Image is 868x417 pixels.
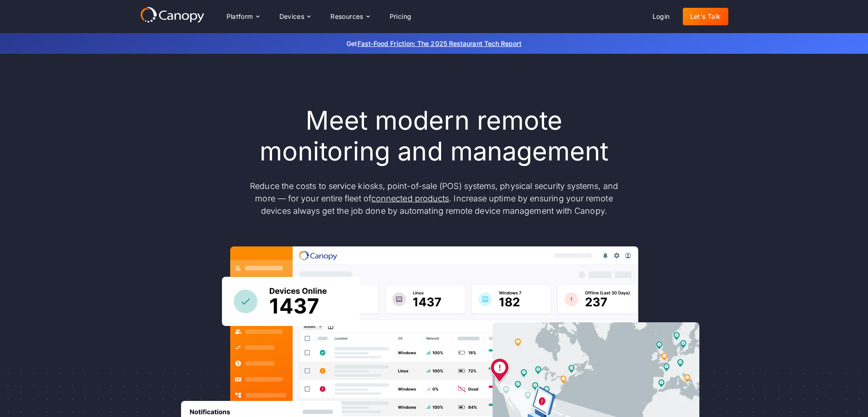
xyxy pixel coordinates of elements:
[330,13,363,20] div: Resources
[227,13,253,20] div: Platform
[241,105,627,167] h1: Meet modern remote monitoring and management
[382,8,419,25] a: Pricing
[222,277,360,326] img: Canopy sees how many devices are online
[683,8,728,25] a: Let's Talk
[371,194,449,203] a: connected products
[645,8,677,25] a: Login
[219,7,267,26] div: Platform
[272,7,318,26] div: Devices
[241,180,627,217] p: Reduce the costs to service kiosks, point-of-sale (POS) systems, physical security systems, and m...
[209,39,659,48] p: Get
[357,40,522,47] a: Fast-Food Friction: The 2025 Restaurant Tech Report
[323,7,376,26] div: Resources
[279,13,305,20] div: Devices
